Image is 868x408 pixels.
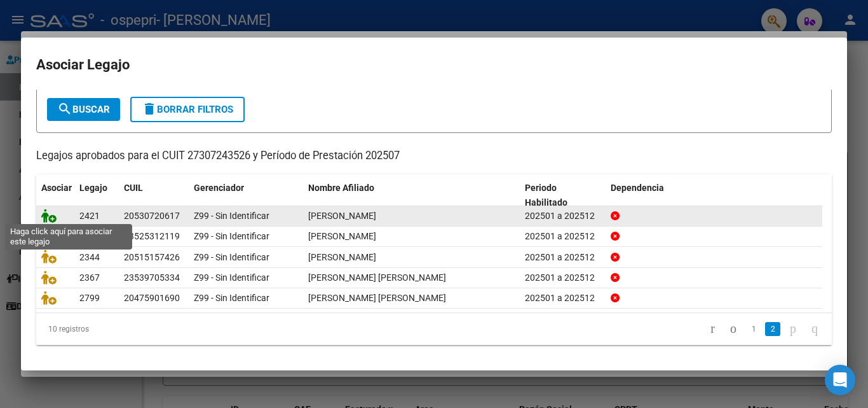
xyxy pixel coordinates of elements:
h2: Asociar Legajo [36,53,832,77]
span: 2344 [79,252,100,262]
div: 202501 a 202512 [525,209,600,223]
span: Z99 - Sin Identificar [194,211,269,221]
span: Z99 - Sin Identificar [194,272,269,283]
span: CASAMAJOU SANTINO TIZIANO [308,231,376,241]
span: Gerenciador [194,183,244,193]
span: 2367 [79,272,100,283]
div: 202501 a 202512 [525,250,600,265]
div: 10 registros [36,313,193,345]
div: 20515157426 [124,250,180,265]
datatable-header-cell: Nombre Afiliado [303,174,520,216]
div: 202501 a 202512 [525,291,600,306]
div: 20530720617 [124,209,180,223]
datatable-header-cell: Dependencia [606,174,822,216]
a: go to next page [784,322,802,336]
div: Open Intercom Messenger [825,365,855,395]
datatable-header-cell: Periodo Habilitado [520,174,606,216]
span: Buscar [57,104,110,115]
span: BEJARANO MATIAS GONZALO [308,252,376,262]
div: 23539705334 [124,271,180,285]
span: AGUILERA CAMILA SOFIA [308,272,446,283]
span: Borrar Filtros [142,104,233,115]
p: Legajos aprobados para el CUIT 27307243526 y Período de Prestación 202507 [36,148,832,164]
span: CUIL [124,183,143,193]
span: Asociar [41,183,72,193]
div: 202501 a 202512 [525,229,600,244]
span: Z99 - Sin Identificar [194,252,269,262]
datatable-header-cell: Asociar [36,174,74,216]
span: Legajo [79,183,107,193]
a: 1 [746,322,761,336]
span: Periodo Habilitado [525,183,567,208]
span: ACUÑA BRANDON JUAN ALBERTO [308,293,446,303]
div: 20475901690 [124,291,180,306]
mat-icon: delete [142,101,157,116]
a: go to last page [806,322,824,336]
a: go to previous page [724,322,742,336]
datatable-header-cell: Legajo [74,174,119,216]
a: go to first page [705,322,721,336]
li: page 2 [763,318,782,340]
span: Z99 - Sin Identificar [194,231,269,241]
span: Z99 - Sin Identificar [194,293,269,303]
span: 2718 [79,231,100,241]
datatable-header-cell: CUIL [119,174,189,216]
button: Buscar [47,98,120,121]
div: 202501 a 202512 [525,271,600,285]
span: MARIN RUBIO ISIRO [308,211,376,221]
span: 2421 [79,211,100,221]
span: 2799 [79,293,100,303]
li: page 1 [744,318,763,340]
mat-icon: search [57,101,72,116]
span: Dependencia [611,183,664,193]
button: Borrar Filtros [130,97,245,122]
datatable-header-cell: Gerenciador [189,174,303,216]
a: 2 [765,322,780,336]
span: Nombre Afiliado [308,183,374,193]
div: 23525312119 [124,229,180,244]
